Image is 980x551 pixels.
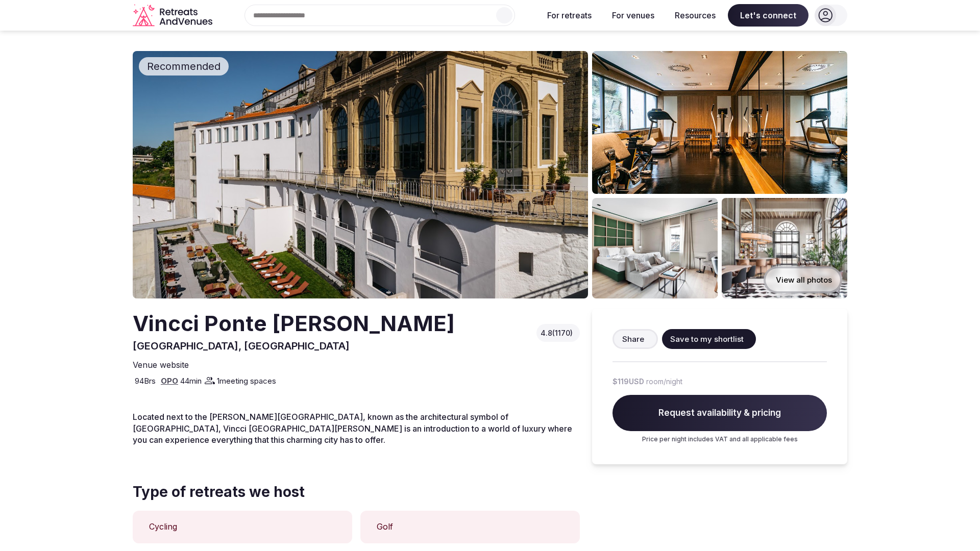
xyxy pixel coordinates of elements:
[622,334,644,344] span: Share
[670,334,744,344] span: Save to my shortlist
[133,309,455,339] h2: Vincci Ponte [PERSON_NAME]
[133,482,305,502] span: Type of retreats we host
[604,4,663,27] button: For venues
[180,375,202,386] span: 44 min
[133,4,214,27] svg: Retreats and Venues company logo
[541,328,576,338] button: 4.8(1170)
[133,4,214,27] a: Visit the homepage
[133,359,193,370] a: Venue website
[143,59,225,73] span: Recommended
[592,51,847,194] img: Venue gallery photo
[728,4,808,27] span: Let's connect
[722,198,847,298] img: Venue gallery photo
[135,375,156,386] span: 94 Brs
[539,4,600,27] button: For retreats
[612,377,644,387] span: $119 USD
[646,377,682,387] span: room/night
[592,198,718,298] img: Venue gallery photo
[133,51,588,298] img: Venue cover photo
[133,340,350,352] span: [GEOGRAPHIC_DATA], [GEOGRAPHIC_DATA]
[764,266,842,293] button: View all photos
[217,375,276,386] span: 1 meeting spaces
[612,435,827,444] p: Price per night includes VAT and all applicable fees
[541,328,573,338] span: 4.8 (1170)
[612,395,827,432] span: Request availability & pricing
[667,4,724,27] button: Resources
[139,57,229,76] div: Recommended
[662,329,756,349] button: Save to my shortlist
[612,329,658,349] button: Share
[133,359,189,370] span: Venue website
[133,412,572,445] span: Located next to the [PERSON_NAME][GEOGRAPHIC_DATA], known as the architectural symbol of [GEOGRAP...
[161,376,178,386] a: OPO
